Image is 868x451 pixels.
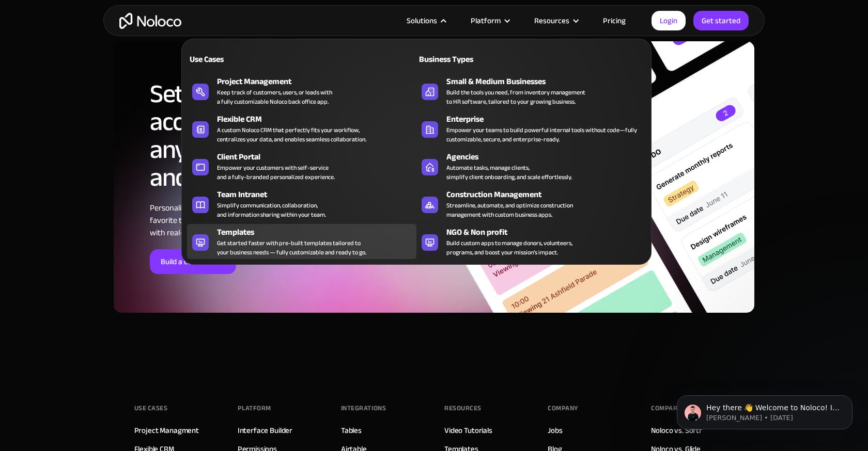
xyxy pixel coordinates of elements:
[217,151,421,163] div: Client Portal
[444,400,482,416] div: Resources
[446,201,573,219] div: Streamline, automate, and optimize construction management with custom business apps.
[651,400,681,416] div: Compare
[651,424,702,437] a: Noloco vs. Softr
[521,14,590,27] div: Resources
[548,424,562,437] a: Jobs
[341,424,362,437] a: Tables
[394,14,458,27] div: Solutions
[217,113,421,125] div: Flexible CRM
[187,224,416,259] a: TemplatesGet started faster with pre-built templates tailored toyour business needs — fully custo...
[217,188,421,201] div: Team Intranet
[150,202,411,239] div: Personalize your app, integrate with your favorite tools, and keep your team connected with real-...
[119,13,181,29] a: home
[150,80,411,191] h2: Set up your PWA and get access to your workflows, anytime and anywhere
[446,125,641,144] div: Empower your teams to build powerful internal tools without code—fully customizable, secure, and ...
[416,149,646,184] a: AgenciesAutomate tasks, manage clients,simplify client onboarding, and scale effortlessly.
[187,149,416,184] a: Client PortalEmpower your customers with self-serviceand a fully-branded personalized experience.
[217,226,421,238] div: Templates
[134,400,168,416] div: Use Cases
[416,186,646,221] a: Construction ManagementStreamline, automate, and optimize constructionmanagement with custom busi...
[181,24,652,265] nav: Solutions
[217,163,335,182] div: Empower your customers with self-service and a fully-branded personalized experience.
[217,238,366,257] div: Get started faster with pre-built templates tailored to your business needs — fully customizable ...
[416,224,646,259] a: NGO & Non profitBuild custom apps to manage donors, volunteers,programs, and boost your mission’s...
[187,53,298,66] div: Use Cases
[238,400,271,416] div: Platform
[187,73,416,108] a: Project ManagementKeep track of customers, users, or leads witha fully customizable Noloco back o...
[134,424,199,437] a: Project Managment
[217,125,366,144] div: A custom Noloco CRM that perfectly fits your workflow, centralizes your data, and enables seamles...
[534,14,569,27] div: Resources
[652,11,686,30] a: Login
[416,73,646,108] a: Small & Medium BusinessesBuild the tools you need, from inventory managementto HR software, tailo...
[446,75,650,88] div: Small & Medium Businesses
[471,14,501,27] div: Platform
[341,400,386,416] div: INTEGRATIONS
[150,249,236,274] a: Build a custom PWA
[446,238,572,257] div: Build custom apps to manage donors, volunteers, programs, and boost your mission’s impact.
[416,47,646,71] a: Business Types
[446,163,572,182] div: Automate tasks, manage clients, simplify client onboarding, and scale effortlessly.
[416,111,646,146] a: EnterpriseEmpower your teams to build powerful internal tools without code—fully customizable, se...
[187,47,416,71] a: Use Cases
[446,188,650,201] div: Construction Management
[416,53,527,66] div: Business Types
[590,14,639,27] a: Pricing
[217,88,332,106] div: Keep track of customers, users, or leads with a fully customizable Noloco back office app.
[187,111,416,146] a: Flexible CRMA custom Noloco CRM that perfectly fits your workflow,centralizes your data, and enab...
[693,11,749,30] a: Get started
[446,88,585,106] div: Build the tools you need, from inventory management to HR software, tailored to your growing busi...
[446,226,650,238] div: NGO & Non profit
[444,424,492,437] a: Video Tutorials
[217,201,326,219] div: Simplify communication, collaboration, and information sharing within your team.
[217,75,421,88] div: Project Management
[238,424,292,437] a: Interface Builder
[407,14,437,27] div: Solutions
[548,400,578,416] div: Company
[187,186,416,221] a: Team IntranetSimplify communication, collaboration,and information sharing within your team.
[458,14,521,27] div: Platform
[661,374,868,446] iframe: Intercom notifications message
[446,151,650,163] div: Agencies
[446,113,650,125] div: Enterprise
